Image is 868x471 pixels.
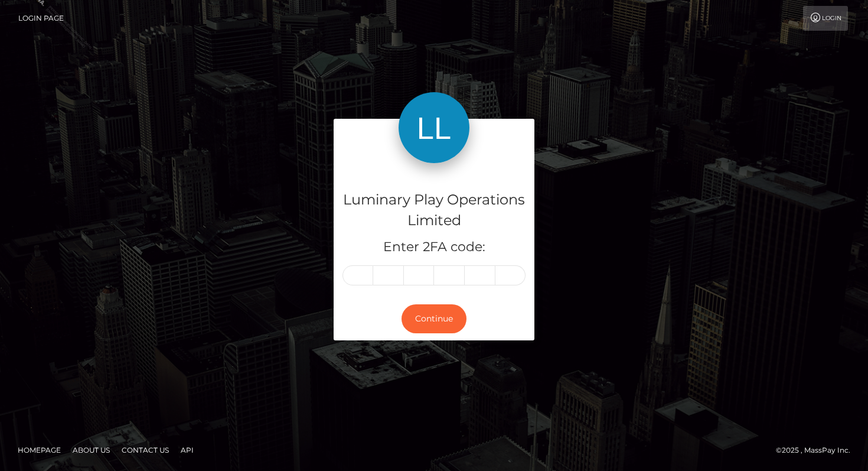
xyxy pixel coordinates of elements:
h5: Enter 2FA code: [342,238,526,256]
img: Luminary Play Operations Limited [399,92,469,163]
a: About Us [68,441,115,459]
a: Homepage [13,441,66,459]
h4: Luminary Play Operations Limited [342,190,526,231]
button: Continue [402,304,466,333]
a: Login [803,6,848,31]
a: API [176,441,198,459]
div: © 2025 , MassPay Inc. [776,444,859,457]
a: Contact Us [117,441,174,459]
a: Login Page [18,6,64,31]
